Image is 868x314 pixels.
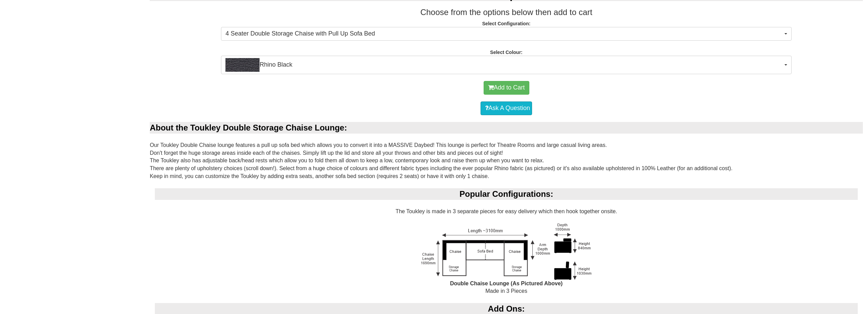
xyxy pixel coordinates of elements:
b: Double Chaise Lounge (As Pictured Above) [450,281,563,286]
span: 4 Seater Double Storage Chaise with Pull Up Sofa Bed [225,29,783,38]
a: Ask A Question [481,101,532,115]
button: Rhino BlackRhino Black [221,56,792,74]
h3: Choose from the options below then add to cart [150,8,863,17]
button: 4 Seater Double Storage Chaise with Pull Up Sofa Bed [221,27,792,41]
button: Add to Cart [484,81,529,95]
strong: Select Colour: [490,50,523,55]
img: Double Chaise Lounge [421,223,592,280]
div: Made in 3 Pieces [155,223,858,303]
div: The Toukley is made in 3 separate pieces for easy delivery which then hook together onsite. [150,188,863,303]
span: Rhino Black [225,58,783,72]
div: Popular Configurations: [155,188,858,200]
div: About the Toukley Double Storage Chaise Lounge: [150,122,863,134]
img: Rhino Black [225,58,260,72]
strong: Select Configuration: [482,21,531,26]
